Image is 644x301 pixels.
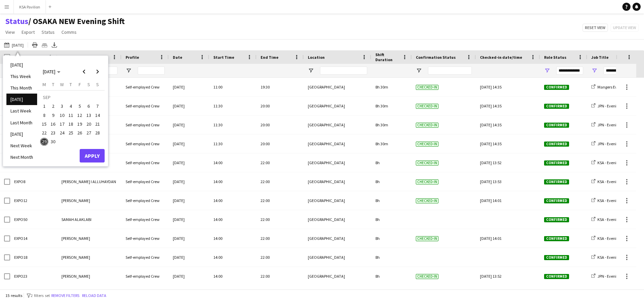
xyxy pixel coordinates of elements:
[597,255,629,260] span: KSA - Evening Shift
[40,120,48,128] span: 15
[591,103,629,108] a: JPN - Evening Shift
[39,28,57,36] a: Status
[49,138,57,146] span: 30
[544,104,569,109] span: Confirmed
[10,191,57,210] div: EXPO12
[61,236,90,241] span: [PERSON_NAME]
[591,236,629,241] a: KSA - Evening Shift
[49,128,57,137] button: 23-09-2025
[544,160,569,166] span: Confirmed
[371,153,412,172] div: 8h
[304,229,371,248] div: [GEOGRAPHIC_DATA]
[58,120,66,128] span: 17
[5,16,28,26] a: Status
[75,120,84,128] button: 19-09-2025
[371,134,412,153] div: 8h 30m
[416,55,456,60] span: Confirmation Status
[544,217,569,222] span: Confirmed
[209,97,257,115] div: 11:30
[70,81,72,87] span: T
[597,198,629,203] span: KSA - Evening Shift
[480,153,536,172] div: [DATE] 13:52
[591,122,629,127] a: JPN - Evening Shift
[308,68,314,74] button: Open Filter Menu
[66,128,75,137] button: 25-09-2025
[209,172,257,191] div: 14:00
[76,120,84,128] span: 19
[544,274,569,279] span: Confirmed
[416,160,438,166] span: Checked-in
[49,111,57,120] button: 09-09-2025
[67,111,75,119] span: 11
[3,41,25,49] button: [DATE]
[40,102,48,110] span: 1
[320,67,367,75] input: Location Filter Input
[6,94,37,105] li: [DATE]
[371,267,412,285] div: 8h
[93,111,102,119] span: 14
[6,151,37,163] li: Next Month
[10,267,57,285] div: EXPO23
[6,128,37,140] li: [DATE]
[75,111,84,120] button: 12-09-2025
[40,129,48,137] span: 22
[61,29,77,35] span: Comms
[40,93,102,102] td: SEP
[544,255,569,260] span: Confirmed
[40,111,49,120] button: 08-09-2025
[416,179,438,184] span: Checked-in
[61,217,91,222] span: SAMAH ALAKLABI
[138,67,165,75] input: Profile Filter Input
[591,198,629,203] a: KSA - Evening Shift
[84,120,93,128] button: 20-09-2025
[58,129,66,137] span: 24
[169,153,209,172] div: [DATE]
[122,116,169,134] div: Self-employed Crew
[58,120,66,128] button: 17-09-2025
[122,78,169,96] div: Self-employed Crew
[122,210,169,229] div: Self-employed Crew
[544,142,569,147] span: Confirmed
[209,210,257,229] div: 14:00
[257,267,304,285] div: 22:00
[597,141,629,146] span: JPN - Evening Shift
[597,217,629,222] span: KSA - Evening Shift
[544,68,550,74] button: Open Filter Menu
[428,67,472,75] input: Confirmation Status Filter Input
[58,111,66,120] button: 10-09-2025
[209,248,257,267] div: 14:00
[416,142,438,147] span: Checked-in
[371,229,412,248] div: 8h
[61,179,116,184] span: [PERSON_NAME] I ALLUHAYDAN
[79,81,81,87] span: F
[480,116,536,134] div: [DATE] 14:35
[597,160,629,165] span: KSA - Evening Shift
[76,129,84,137] span: 26
[66,102,75,110] button: 04-09-2025
[257,172,304,191] div: 22:00
[304,248,371,267] div: [GEOGRAPHIC_DATA]
[31,41,39,49] app-action-btn: Print
[591,274,629,279] a: JPN - Evening Shift
[93,120,102,128] span: 21
[75,128,84,137] button: 26-09-2025
[126,68,132,74] button: Open Filter Menu
[122,153,169,172] div: Self-employed Crew
[6,71,37,82] li: This Week
[93,111,102,120] button: 14-09-2025
[544,198,569,203] span: Confirmed
[371,191,412,210] div: 8h
[257,229,304,248] div: 22:00
[257,97,304,115] div: 20:00
[169,267,209,285] div: [DATE]
[209,134,257,153] div: 11:30
[42,29,55,35] span: Status
[169,191,209,210] div: [DATE]
[371,172,412,191] div: 8h
[84,111,93,120] button: 13-09-2025
[304,97,371,115] div: [GEOGRAPHIC_DATA]
[50,41,58,49] app-action-btn: Export XLSX
[67,102,75,110] span: 4
[61,274,90,279] span: [PERSON_NAME]
[61,198,90,203] span: [PERSON_NAME]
